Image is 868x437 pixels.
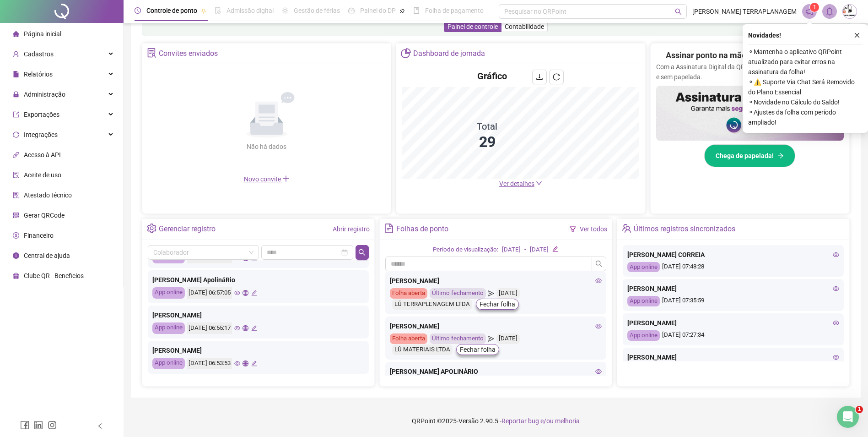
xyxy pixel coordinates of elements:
[748,47,863,77] span: ⚬ Mantenha o aplicativo QRPoint atualizado para evitar erros na assinatura da folha!
[499,180,534,187] span: Ver detalhes
[251,290,257,296] span: edit
[810,3,819,12] sup: 1
[499,180,542,187] a: Ver detalhes down
[666,49,834,62] h2: Assinar ponto na mão? Isso ficou no passado!
[244,175,290,183] span: Novo convite
[656,62,844,82] p: Com a Assinatura Digital da QR, sua gestão fica mais ágil, segura e sem papelada.
[843,5,857,18] img: 52531
[390,276,602,286] div: [PERSON_NAME]
[24,131,58,138] span: Integrações
[627,250,839,260] div: [PERSON_NAME] CORREIA
[13,171,19,178] span: audit
[833,320,839,326] span: eye
[856,406,863,413] span: 1
[24,171,61,179] span: Aceite de uso
[476,299,519,310] button: Fechar folha
[147,224,156,233] span: setting
[854,32,860,38] span: close
[159,46,218,61] div: Convites enviados
[187,358,232,369] div: [DATE] 06:53:53
[24,111,59,118] span: Exportações
[294,7,340,14] span: Gestão de férias
[13,111,19,117] span: export
[413,7,420,14] span: book
[477,70,507,82] h4: Gráfico
[825,7,834,16] span: bell
[48,421,57,430] span: instagram
[24,30,61,38] span: Página inicial
[13,50,19,57] span: user-add
[627,296,839,306] div: [DATE] 07:35:59
[243,290,248,296] span: global
[24,191,72,199] span: Atestado técnico
[580,225,607,233] a: Ver todos
[348,7,355,14] span: dashboard
[251,361,257,366] span: edit
[595,323,602,329] span: eye
[34,421,43,430] span: linkedin
[675,8,682,15] span: search
[282,175,290,182] span: plus
[627,330,839,341] div: [DATE] 07:27:34
[135,7,141,14] span: clock-circle
[390,288,427,299] div: Folha aberta
[396,221,448,237] div: Folhas de ponto
[390,366,602,377] div: [PERSON_NAME] APOLINÁRIO
[488,333,494,344] span: send
[456,344,499,355] button: Fechar folha
[833,251,839,258] span: eye
[530,245,549,255] div: [DATE]
[502,245,521,255] div: [DATE]
[748,77,863,97] span: ⚬ ⚠️ Suporte Via Chat Será Removido do Plano Essencial
[358,249,366,256] span: search
[552,246,558,252] span: edit
[748,30,781,40] span: Novidades !
[13,71,19,77] span: file
[813,4,816,11] span: 1
[595,260,603,268] span: search
[433,245,498,255] div: Período de visualização:
[833,285,839,292] span: eye
[282,7,288,14] span: sun
[430,333,486,344] div: Último fechamento
[401,48,410,58] span: pie-chart
[553,73,560,81] span: reload
[488,288,494,299] span: send
[333,225,370,233] a: Abrir registro
[234,290,240,296] span: eye
[627,330,660,341] div: App online
[152,345,364,355] div: [PERSON_NAME]
[13,151,19,158] span: api
[146,7,197,14] span: Controle de ponto
[399,8,405,14] span: pushpin
[595,278,602,284] span: eye
[505,23,544,30] span: Contabilidade
[536,180,542,186] span: down
[595,368,602,375] span: eye
[243,361,248,366] span: global
[501,417,580,425] span: Reportar bug e/ou melhoria
[392,299,472,310] div: LÚ TERRAPLENAGEM LTDA
[384,224,394,233] span: file-text
[147,48,156,58] span: solution
[570,226,576,232] span: filter
[13,91,19,97] span: lock
[251,325,257,331] span: edit
[627,284,839,294] div: [PERSON_NAME]
[805,7,814,16] span: notification
[234,325,240,331] span: eye
[24,232,54,239] span: Financeiro
[152,358,185,369] div: App online
[215,7,221,14] span: file-done
[627,318,839,328] div: [PERSON_NAME]
[13,232,19,238] span: dollar
[627,296,660,306] div: App online
[234,361,240,366] span: eye
[20,421,29,430] span: facebook
[24,272,84,279] span: Clube QR - Beneficios
[13,30,19,37] span: home
[13,272,19,279] span: gift
[622,224,631,233] span: team
[225,142,309,152] div: Não há dados
[97,423,103,429] span: left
